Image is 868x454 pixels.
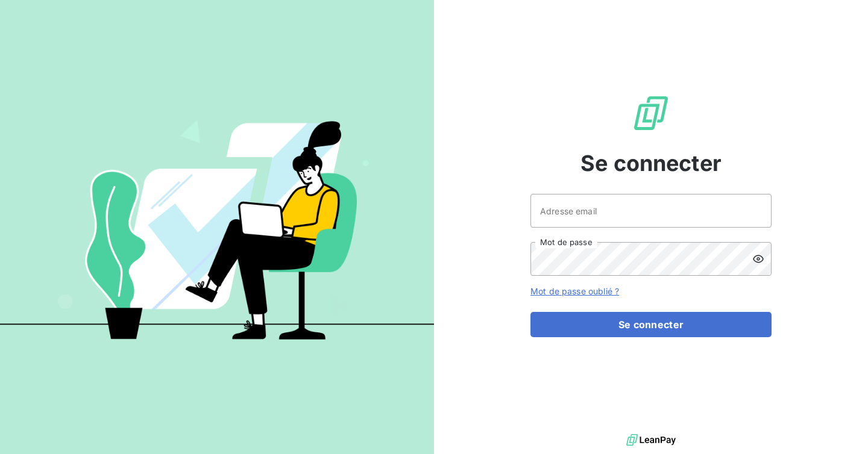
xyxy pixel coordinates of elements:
span: Se connecter [580,147,722,179]
img: logo [626,431,676,449]
input: placeholder [530,194,772,228]
a: Mot de passe oublié ? [530,286,619,296]
img: Logo LeanPay [632,94,670,132]
button: Se connecter [530,312,772,337]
